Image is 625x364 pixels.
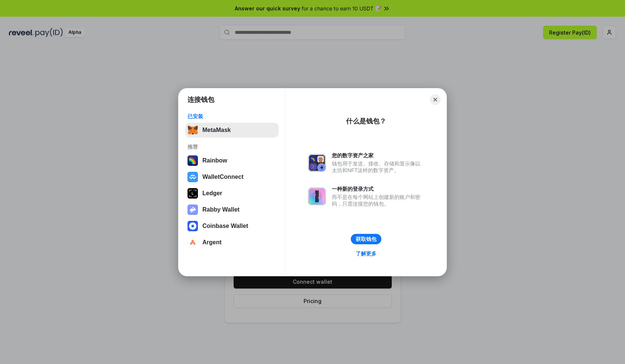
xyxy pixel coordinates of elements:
[430,94,440,105] button: Close
[187,204,198,215] img: svg+xml,%3Csvg%20xmlns%3D%22http%3A%2F%2Fwww.w3.org%2F2000%2Fsvg%22%20fill%3D%22none%22%20viewBox...
[187,125,198,135] img: svg+xml,%3Csvg%20fill%3D%22none%22%20height%3D%2233%22%20viewBox%3D%220%200%2035%2033%22%20width%...
[185,153,279,168] button: Rainbow
[202,223,248,229] div: Coinbase Wallet
[356,250,376,257] div: 了解更多
[332,152,424,159] div: 您的数字资产之家
[351,249,381,258] a: 了解更多
[202,174,244,180] div: WalletConnect
[185,202,279,217] button: Rabby Wallet
[202,239,222,246] div: Argent
[187,237,198,248] img: svg+xml,%3Csvg%20width%3D%2228%22%20height%3D%2228%22%20viewBox%3D%220%200%2028%2028%22%20fill%3D...
[332,160,424,174] div: 钱包用于发送、接收、存储和显示像以太坊和NFT这样的数字资产。
[356,236,376,242] div: 获取钱包
[202,157,227,164] div: Rainbow
[187,113,276,120] div: 已安装
[185,219,279,233] button: Coinbase Wallet
[185,235,279,250] button: Argent
[187,172,198,182] img: svg+xml,%3Csvg%20width%3D%2228%22%20height%3D%2228%22%20viewBox%3D%220%200%2028%2028%22%20fill%3D...
[187,188,198,199] img: svg+xml,%3Csvg%20xmlns%3D%22http%3A%2F%2Fwww.w3.org%2F2000%2Fsvg%22%20width%3D%2228%22%20height%3...
[332,194,424,207] div: 而不是在每个网站上创建新的账户和密码，只需连接您的钱包。
[187,95,214,104] h1: 连接钱包
[308,154,326,172] img: svg+xml,%3Csvg%20xmlns%3D%22http%3A%2F%2Fwww.w3.org%2F2000%2Fsvg%22%20fill%3D%22none%22%20viewBox...
[187,155,198,166] img: svg+xml,%3Csvg%20width%3D%22120%22%20height%3D%22120%22%20viewBox%3D%220%200%20120%20120%22%20fil...
[187,144,276,150] div: 推荐
[202,206,240,213] div: Rabby Wallet
[185,186,279,201] button: Ledger
[185,170,279,184] button: WalletConnect
[332,186,424,192] div: 一种新的登录方式
[346,117,386,126] div: 什么是钱包？
[351,234,381,244] button: 获取钱包
[187,221,198,231] img: svg+xml,%3Csvg%20width%3D%2228%22%20height%3D%2228%22%20viewBox%3D%220%200%2028%2028%22%20fill%3D...
[185,123,279,138] button: MetaMask
[202,190,222,197] div: Ledger
[202,127,231,133] div: MetaMask
[308,187,326,205] img: svg+xml,%3Csvg%20xmlns%3D%22http%3A%2F%2Fwww.w3.org%2F2000%2Fsvg%22%20fill%3D%22none%22%20viewBox...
